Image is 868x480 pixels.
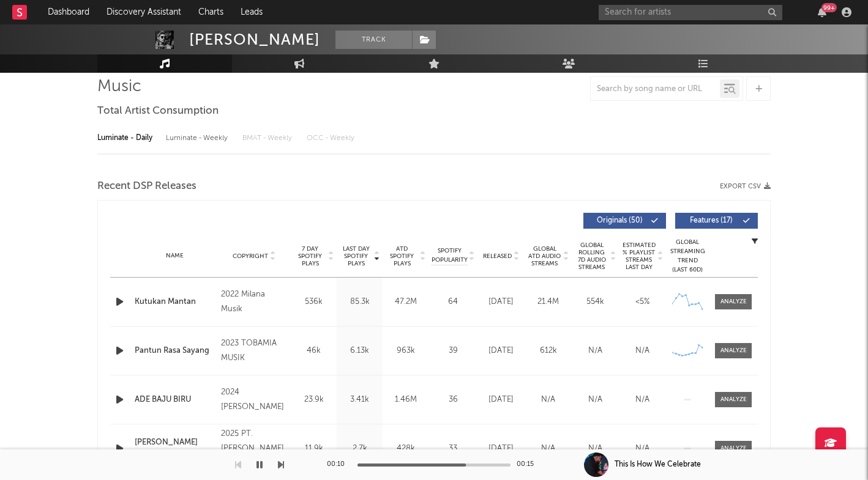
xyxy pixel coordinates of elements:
div: N/A [575,345,616,357]
div: N/A [622,345,663,357]
a: ADE BAJU BIRU [135,394,215,406]
a: Kutukan Mantan [135,296,215,308]
button: Features(17) [675,213,758,229]
div: N/A [622,394,663,406]
div: 33 [432,443,474,455]
div: [PERSON_NAME] [189,31,320,49]
div: 2022 Milana Musik [221,287,288,317]
div: 00:15 [517,457,541,472]
div: N/A [622,443,663,455]
div: 612k [528,345,569,357]
span: Copyright [233,253,268,260]
div: 11.9k [294,443,334,455]
div: 99 + [821,3,837,12]
input: Search by song name or URL [591,84,720,94]
div: 46k [294,345,334,357]
div: Luminate - Daily [97,128,154,149]
span: Last Day Spotify Plays [340,245,372,267]
div: Name [135,251,215,260]
div: N/A [575,394,616,406]
div: 2023 TOBAMIA MUSIK [221,336,288,366]
a: Pantun Rasa Sayang [135,345,215,357]
div: 21.4M [528,296,569,308]
span: Total Artist Consumption [97,104,219,119]
div: 47.2M [386,296,425,308]
div: [DATE] [481,394,522,406]
span: Released [483,253,512,260]
div: 2.7k [340,443,380,455]
div: 39 [432,345,474,357]
span: Global ATD Audio Streams [528,245,561,267]
button: Originals(50) [583,213,666,229]
div: [DATE] [481,443,522,455]
span: ATD Spotify Plays [386,245,418,267]
div: 23.9k [294,394,334,406]
div: 36 [432,394,474,406]
span: 7 Day Spotify Plays [294,245,326,267]
div: 2025 PT. [PERSON_NAME] MEDIA PUSTAKA [221,427,288,471]
div: 554k [575,296,616,308]
span: Originals ( 50 ) [591,217,648,224]
div: [DATE] [481,296,522,308]
div: 64 [432,296,474,308]
div: N/A [528,443,569,455]
div: [DATE] [481,345,522,357]
input: Search for artists [599,5,782,20]
span: Features ( 17 ) [683,217,739,224]
button: Export CSV [720,183,771,190]
div: This Is How We Celebrate [615,459,701,470]
span: Spotify Popularity [432,246,468,265]
span: Estimated % Playlist Streams Last Day [622,242,656,271]
div: 3.41k [340,394,380,406]
div: 428k [386,443,425,455]
a: [PERSON_NAME] REMIX [135,437,215,460]
div: <5% [622,296,663,308]
div: 963k [386,345,425,357]
div: 6.13k [340,345,380,357]
div: Luminate - Weekly [166,128,230,149]
span: Recent DSP Releases [97,179,196,194]
div: N/A [528,394,569,406]
div: N/A [575,443,616,455]
div: 536k [294,296,334,308]
div: 2024 [PERSON_NAME] [221,385,288,415]
button: 99+ [818,7,826,17]
span: Global Rolling 7D Audio Streams [575,242,608,271]
div: Global Streaming Trend (Last 60D) [669,238,706,275]
div: 85.3k [340,296,380,308]
div: 00:10 [327,457,351,472]
div: 1.46M [386,394,425,406]
button: Track [335,31,412,49]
